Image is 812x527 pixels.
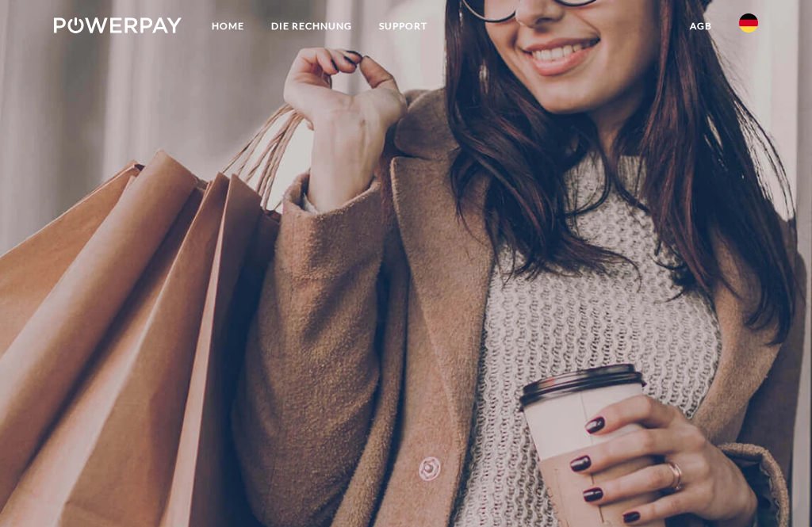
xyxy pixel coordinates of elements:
a: SUPPORT [366,12,441,40]
a: DIE RECHNUNG [258,12,366,40]
a: agb [676,12,726,40]
iframe: Schaltfläche zum Öffnen des Messaging-Fensters [749,464,799,514]
img: de [739,13,758,32]
img: logo-powerpay-white.svg [54,17,182,33]
a: Home [198,12,258,40]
